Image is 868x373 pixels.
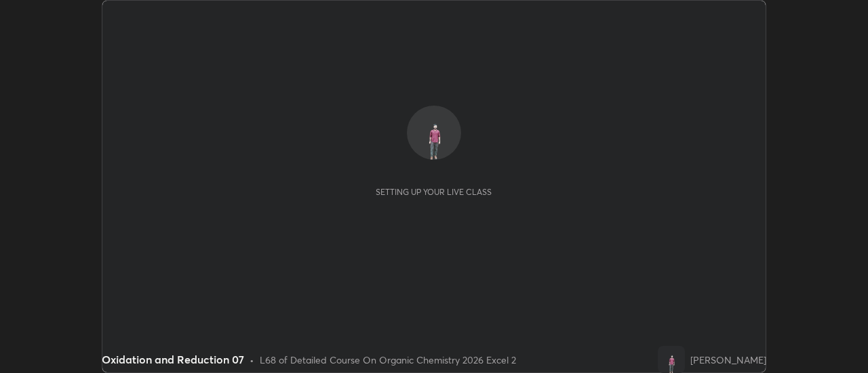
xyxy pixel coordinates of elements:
[260,353,516,367] div: L68 of Detailed Course On Organic Chemistry 2026 Excel 2
[658,346,685,373] img: 807bcb3d27944c288ab7064a26e4c203.png
[250,353,254,367] div: •
[102,351,244,368] div: Oxidation and Reduction 07
[407,106,461,160] img: 807bcb3d27944c288ab7064a26e4c203.png
[690,353,766,367] div: [PERSON_NAME]
[376,187,492,197] div: Setting up your live class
